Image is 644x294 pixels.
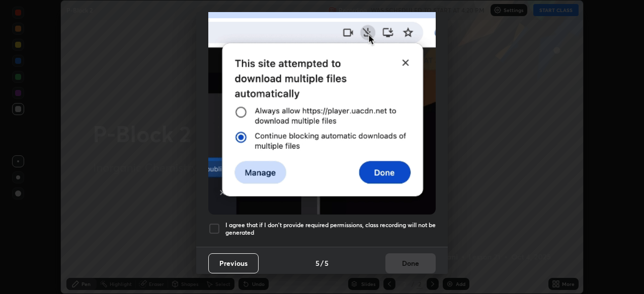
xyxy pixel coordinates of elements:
[225,221,436,237] h5: I agree that if I don't provide required permissions, class recording will not be generated
[208,253,259,273] button: Previous
[325,258,329,268] h4: 5
[320,258,324,268] h4: /
[315,258,319,268] h4: 5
